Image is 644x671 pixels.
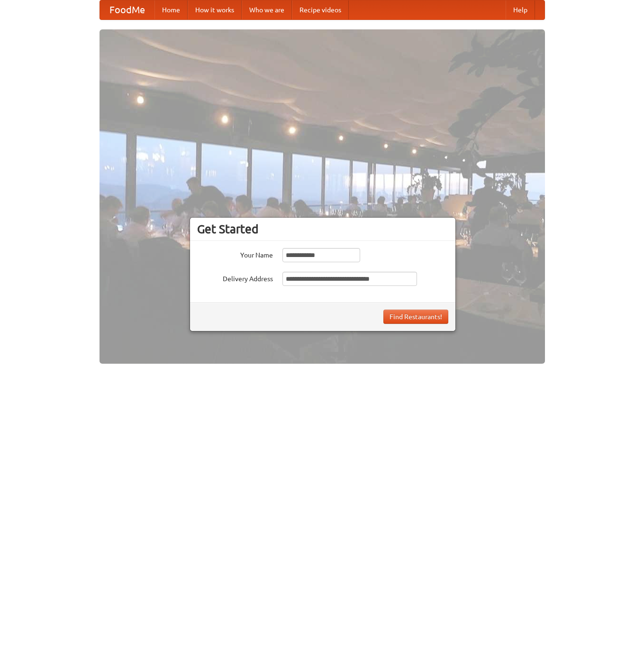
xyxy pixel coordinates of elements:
button: Find Restaurants! [383,310,448,324]
a: FoodMe [100,0,154,19]
a: Who we are [242,0,292,19]
h3: Get Started [197,222,448,236]
label: Delivery Address [197,272,273,284]
a: Recipe videos [292,0,349,19]
a: Home [154,0,188,19]
a: How it works [188,0,242,19]
a: Help [506,0,535,19]
label: Your Name [197,248,273,260]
